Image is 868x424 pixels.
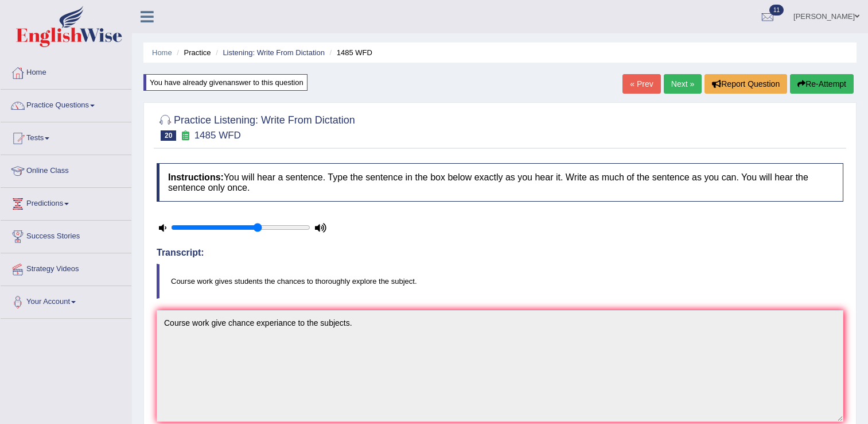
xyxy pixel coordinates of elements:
[179,130,191,141] small: Exam occurring question
[152,48,172,57] a: Home
[1,122,131,151] a: Tests
[157,264,843,299] blockquote: Course work gives students the chances to thoroughly explore the subject.
[327,47,372,58] li: 1485 WFD
[223,48,325,57] a: Listening: Write From Dictation
[704,74,787,94] button: Report Question
[1,57,131,86] a: Home
[194,130,241,141] small: 1485 WFD
[157,248,843,258] h4: Transcript:
[622,74,660,94] a: « Prev
[1,188,131,217] a: Predictions
[790,74,854,94] button: Re-Attempt
[161,130,176,141] span: 20
[143,74,308,91] div: You have already given answer to this question
[769,5,784,16] span: 11
[1,90,131,118] a: Practice Questions
[1,253,131,282] a: Strategy Videos
[664,74,702,94] a: Next »
[174,47,211,58] li: Practice
[1,286,131,315] a: Your Account
[1,221,131,249] a: Success Stories
[168,172,224,182] b: Instructions:
[157,163,843,202] h4: You will hear a sentence. Type the sentence in the box below exactly as you hear it. Write as muc...
[157,112,355,141] h2: Practice Listening: Write From Dictation
[1,155,131,184] a: Online Class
